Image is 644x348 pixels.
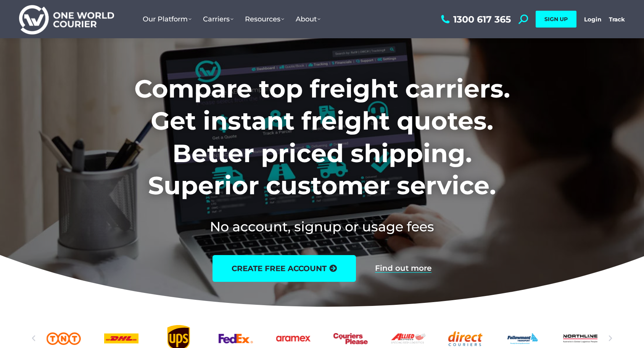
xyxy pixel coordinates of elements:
span: Carriers [203,15,233,23]
h1: Compare top freight carriers. Get instant freight quotes. Better priced shipping. Superior custom... [84,73,560,202]
a: Our Platform [137,7,197,31]
span: Resources [245,15,284,23]
span: SIGN UP [544,16,568,23]
a: create free account [213,255,356,282]
img: One World Courier [19,4,114,35]
a: Find out more [375,264,431,273]
span: Our Platform [143,15,192,23]
span: About [296,15,320,23]
a: Track [609,16,625,23]
h2: No account, signup or usage fees [84,217,560,236]
a: About [290,7,326,31]
a: SIGN UP [536,11,576,28]
a: 1300 617 365 [439,15,511,24]
a: Carriers [197,7,239,31]
a: Login [584,16,601,23]
a: Resources [239,7,290,31]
